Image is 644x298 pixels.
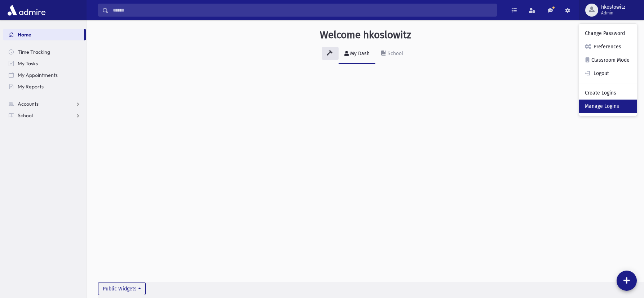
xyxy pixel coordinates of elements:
[18,72,58,78] span: My Appointments
[601,4,625,10] span: hkoslowitz
[579,53,637,67] a: Classroom Mode
[3,69,86,81] a: My Appointments
[18,83,44,90] span: My Reports
[320,29,411,41] h3: Welcome hkoslowitz
[3,46,86,58] a: Time Tracking
[3,98,86,110] a: Accounts
[375,44,409,64] a: School
[18,31,31,38] span: Home
[386,51,403,57] div: School
[349,51,370,57] div: My Dash
[579,27,637,40] a: Change Password
[579,67,637,80] a: Logout
[18,49,50,55] span: Time Tracking
[579,100,637,113] a: Manage Logins
[18,60,38,67] span: My Tasks
[18,101,39,107] span: Accounts
[3,110,86,121] a: School
[339,44,375,64] a: My Dash
[3,29,84,40] a: Home
[6,3,47,17] img: AdmirePro
[3,58,86,69] a: My Tasks
[98,282,146,295] button: Public Widgets
[3,81,86,92] a: My Reports
[18,112,33,119] span: School
[579,40,637,53] a: Preferences
[601,10,625,16] span: Admin
[579,86,637,100] a: Create Logins
[109,4,497,17] input: Search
